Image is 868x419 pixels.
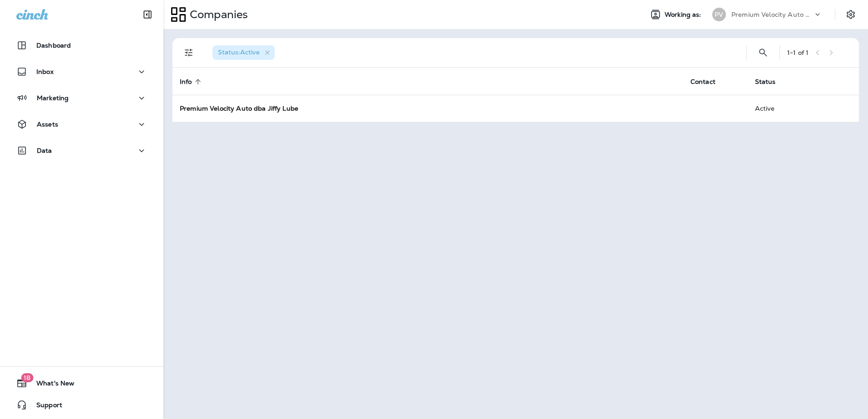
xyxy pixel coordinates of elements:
[690,78,715,86] span: Contact
[180,44,198,62] button: Filters
[690,78,727,86] span: Contact
[9,374,154,392] button: 18What's New
[665,11,703,19] span: Working as:
[212,45,275,60] div: Status:Active
[755,78,776,86] span: Status
[712,8,726,21] div: PV
[37,94,69,102] p: Marketing
[180,78,204,86] span: Info
[9,63,154,81] button: Inbox
[755,78,788,86] span: Status
[36,42,71,49] p: Dashboard
[843,6,859,23] button: Settings
[36,68,54,75] p: Inbox
[37,121,58,128] p: Assets
[9,396,154,414] button: Support
[186,8,248,21] p: Companies
[787,49,809,56] div: 1 - 1 of 1
[180,104,298,112] strong: Premium Velocity Auto dba Jiffy Lube
[731,11,813,18] p: Premium Velocity Auto dba Jiffy Lube
[9,36,154,54] button: Dashboard
[754,44,772,62] button: Search Companies
[9,141,154,160] button: Data
[218,48,260,56] span: Status : Active
[9,89,154,107] button: Marketing
[9,115,154,133] button: Assets
[748,95,808,122] td: Active
[27,401,62,412] span: Support
[21,373,33,382] span: 18
[37,147,52,154] p: Data
[180,78,192,86] span: Info
[135,5,160,24] button: Collapse Sidebar
[27,380,74,390] span: What's New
